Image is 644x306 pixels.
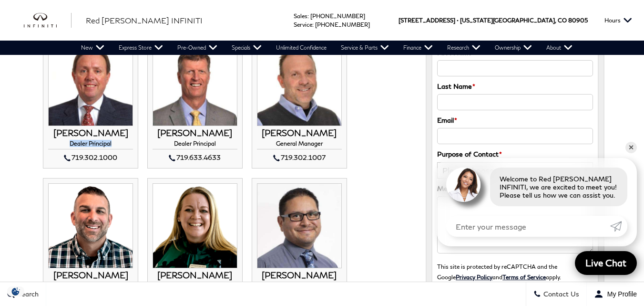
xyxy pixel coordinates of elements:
button: Open user profile menu [587,282,644,306]
a: Ownership [488,41,539,55]
a: Unlimited Confidence [269,41,334,55]
a: Specials [225,41,269,55]
img: Agent profile photo [446,168,480,202]
span: Service [294,21,312,28]
label: Purpose of Contact [437,149,502,159]
h4: General Manager [257,140,342,149]
div: 719.302.1000 [48,152,133,163]
span: My Profile [603,290,637,298]
a: [PHONE_NUMBER] [315,21,370,28]
span: Search [15,290,39,298]
a: Live Chat [575,251,637,275]
div: Welcome to Red [PERSON_NAME] INFINITI, we are excited to meet you! Please tell us how we can assi... [490,168,627,206]
a: Pre-Owned [170,41,225,55]
a: [STREET_ADDRESS] • [US_STATE][GEOGRAPHIC_DATA], CO 80905 [399,17,588,24]
a: Express Store [112,41,170,55]
a: Privacy Policy [456,274,492,280]
a: About [539,41,580,55]
h4: Dealer Principal [48,140,133,149]
span: Red [PERSON_NAME] INFINITI [86,16,203,25]
small: This site is protected by reCAPTCHA and the Google and apply. [437,263,561,280]
a: New [74,41,112,55]
img: INFINITI [24,13,72,28]
label: Last Name [437,81,475,92]
h3: [PERSON_NAME] [48,128,133,138]
a: Service & Parts [334,41,396,55]
img: ROBERT WARNER [48,183,133,268]
span: : [312,21,314,28]
h4: Dealer Principal [153,140,237,149]
section: Click to Open Cookie Consent Modal [5,286,27,296]
h3: [PERSON_NAME] [153,128,237,138]
h3: [PERSON_NAME] [257,271,342,280]
span: : [307,12,309,20]
a: Research [440,41,488,55]
span: Contact Us [541,290,579,298]
a: Finance [396,41,440,55]
a: infiniti [24,13,72,28]
span: Sales [294,12,307,20]
h3: [PERSON_NAME] [153,271,237,280]
img: MIKE JORGENSEN [153,41,237,126]
img: JOHN ZUMBO [257,41,342,126]
img: THOM BUCKLEY [48,41,133,126]
h3: [PERSON_NAME] [257,128,342,138]
a: [PHONE_NUMBER] [310,12,365,20]
input: Enter your message [446,216,610,237]
a: Red [PERSON_NAME] INFINITI [86,15,203,26]
img: Opt-Out Icon [5,286,27,296]
nav: Main Navigation [74,41,580,55]
h3: [PERSON_NAME] [48,271,133,280]
a: Terms of Service [502,274,546,280]
label: Email [437,115,457,126]
div: 719.302.1007 [257,152,342,163]
a: Submit [610,216,627,237]
div: 719.633.4633 [153,152,237,163]
span: Live Chat [581,257,631,269]
img: STEPHANIE DAVISON [153,183,237,268]
img: JIMMIE ABEYTA [257,183,342,268]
